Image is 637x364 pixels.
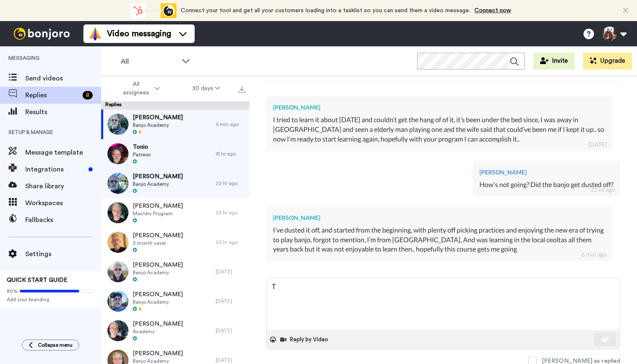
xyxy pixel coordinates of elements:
[133,181,183,187] span: Banjo Academy
[107,291,128,312] img: 58759055-bf48-4437-97bb-ef15b7a2f030-thumb.jpg
[474,8,511,13] a: Connect now
[121,56,177,67] span: All
[107,114,128,135] img: ddd9b41c-a550-479f-bf53-2582fca76cd4-thumb.jpg
[588,140,607,149] div: [DATE]
[273,214,605,222] div: [PERSON_NAME]
[10,28,73,40] img: bj-logo-header-white.svg
[25,73,101,83] span: Send videos
[279,333,331,346] button: Reply by Video
[25,90,79,100] span: Replies
[479,180,613,190] div: How's not going? Did the banjo get dusted off?
[133,290,183,299] span: [PERSON_NAME]
[25,107,101,117] span: Results
[101,286,249,316] a: [PERSON_NAME]Banjo Academy[DATE]
[7,288,18,294] span: 80%
[101,227,249,257] a: [PERSON_NAME]3 month saver23 hr ago
[88,27,102,40] img: vm-color.svg
[133,122,183,128] span: Banjo Academy
[107,261,128,282] img: 6833cede-8923-4ac9-b2a6-e40b50a598ff-thumb.jpg
[273,103,605,112] div: [PERSON_NAME]
[133,328,183,335] span: Academy
[107,143,128,164] img: 5a536699-0e54-4cb0-8fef-4810c36a2b36-thumb.jpg
[133,261,183,269] span: [PERSON_NAME]
[238,86,245,93] img: export.svg
[601,336,610,343] img: send-white.svg
[103,77,176,100] button: All assignees
[273,115,605,144] div: I tried to learn it about [DATE] and couldn’t get the hang of of it, it’s been under the bed sinc...
[216,180,245,187] div: 22 hr ago
[119,80,153,97] span: All assignees
[583,53,632,70] button: Upgrade
[581,250,607,259] div: 6 min ago
[101,169,249,198] a: [PERSON_NAME]Banjo Academy22 hr ago
[7,296,94,303] span: Add your branding
[22,340,79,351] button: Collapse menu
[83,91,93,99] div: 8
[101,316,249,345] a: [PERSON_NAME]Academy[DATE]
[216,327,245,334] div: [DATE]
[216,150,245,157] div: 15 hr ago
[216,298,245,305] div: [DATE]
[133,240,183,246] span: 3 month saver
[101,139,249,169] a: TonioPatreon15 hr ago
[107,173,128,194] img: 69e7e444-8aa1-45f1-b2d1-cc3f299eb852-thumb.jpg
[133,269,183,276] span: Banjo Academy
[181,8,470,13] span: Connect your tool and get all your customers loading into a tasklist so you can send them a video...
[479,168,613,177] div: [PERSON_NAME]
[38,342,72,348] span: Collapse menu
[107,232,128,253] img: 8d0f8930-841c-4a87-ae0c-8885980552c4-thumb.jpg
[133,151,151,158] span: Patreon
[25,249,101,259] span: Settings
[133,143,151,151] span: Tonio
[133,210,183,217] span: Mastery Program
[25,181,101,191] span: Share library
[216,121,245,128] div: 6 min ago
[101,110,249,139] a: [PERSON_NAME]Banjo Academy6 min ago
[25,164,85,174] span: Integrations
[533,53,575,70] button: Invite
[133,231,183,240] span: [PERSON_NAME]
[133,202,183,210] span: [PERSON_NAME]
[107,202,128,223] img: c01d1646-0bfb-4f85-9c0d-b6461f4c9f7e-thumb.jpg
[273,225,605,254] div: I’ve dusted it off, and started from the beginning, with plenty off picking practices and enjoyin...
[25,215,101,225] span: Fallbacks
[216,209,245,216] div: 23 hr ago
[133,299,183,305] span: Banjo Academy
[216,357,245,364] div: [DATE]
[101,101,249,110] div: Replies
[133,113,183,122] span: [PERSON_NAME]
[236,82,248,95] button: Export all results that match these filters now.
[133,320,183,328] span: [PERSON_NAME]
[101,198,249,227] a: [PERSON_NAME]Mastery Program23 hr ago
[216,239,245,246] div: 23 hr ago
[7,277,67,283] span: QUICK START GUIDE
[101,257,249,286] a: [PERSON_NAME]Banjo Academy[DATE]
[591,185,615,194] div: 23 hr ago
[107,320,128,341] img: d717b4ab-fdd3-4fca-a2c3-67736a8fe550-thumb.jpg
[107,28,171,40] span: Video messaging
[25,147,101,158] span: Message template
[133,172,183,181] span: [PERSON_NAME]
[133,349,183,358] span: [PERSON_NAME]
[130,3,177,18] div: animation
[176,81,236,96] button: 30 days
[216,268,245,275] div: [DATE]
[25,198,101,208] span: Workspaces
